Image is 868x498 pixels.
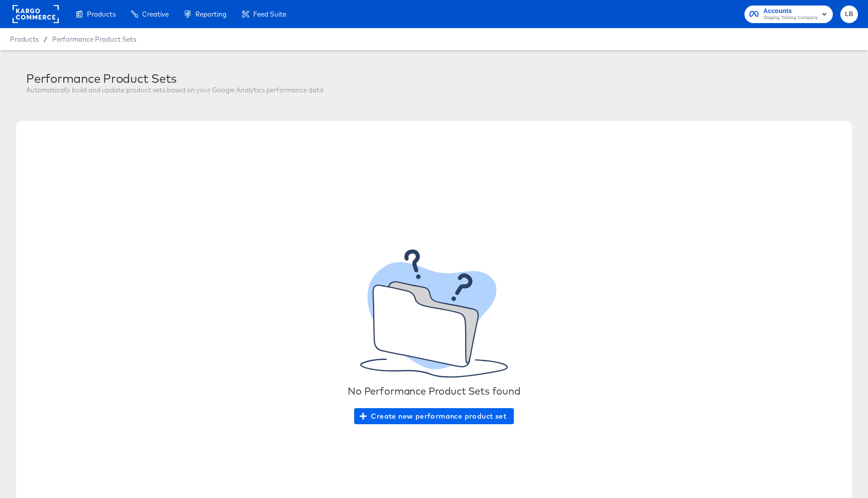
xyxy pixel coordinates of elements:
[26,71,323,85] div: Performance Product Sets
[844,9,854,20] span: LB
[354,408,514,424] button: Create new performance product set
[253,10,286,18] span: Feed Suite
[39,35,52,43] span: /
[840,6,858,23] button: LB
[52,35,136,43] a: Performance Product Sets
[764,14,818,22] span: Staging Testing Company
[348,385,520,397] div: No Performance Product Sets found
[764,6,818,17] span: Accounts
[26,85,323,95] div: Automatically build and update product sets based on your Google Analytics performance data
[142,10,169,18] span: Creative
[10,35,39,43] span: Products
[195,10,227,18] span: Reporting
[87,10,116,18] span: Products
[744,6,833,23] button: AccountsStaging Testing Company
[362,410,506,423] span: Create new performance product set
